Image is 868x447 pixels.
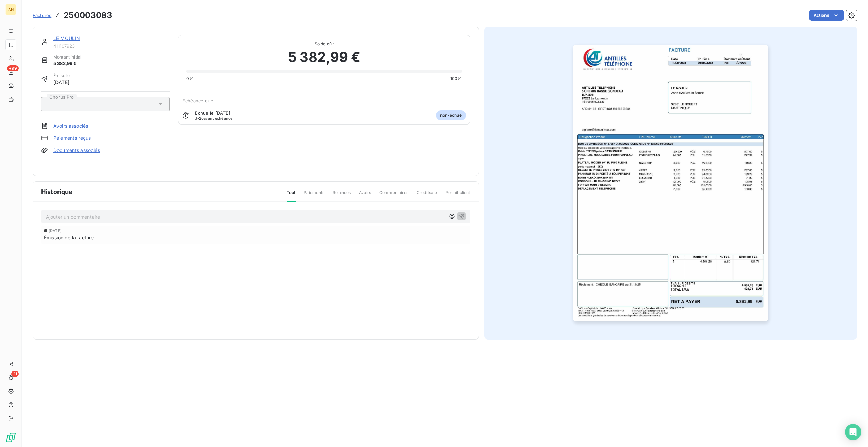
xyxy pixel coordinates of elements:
span: Tout [287,189,296,202]
span: Relances [333,189,351,201]
span: [DATE] [53,79,70,86]
button: Actions [809,10,844,21]
a: LE MOULIN [53,35,80,41]
span: +99 [7,65,19,71]
span: Échéance due [182,98,213,103]
img: Logo LeanPay [5,432,16,443]
span: Montant initial [53,54,81,60]
span: Historique [41,187,73,196]
h3: 250003083 [64,9,112,21]
span: [DATE] [49,229,62,233]
span: 0% [186,76,193,82]
div: AN [5,4,16,15]
a: Paiements reçus [53,135,91,142]
div: Open Intercom Messenger [845,424,861,440]
span: 5 382,99 € [288,47,361,67]
span: Portail client [445,189,470,201]
span: Solde dû : [186,41,462,47]
span: Creditsafe [417,189,437,201]
span: 100% [450,76,462,82]
span: 411107923 [53,43,170,49]
span: Factures [33,13,51,18]
span: Échue le [DATE] [195,110,230,116]
a: Factures [33,12,51,19]
span: Avoirs [359,189,371,201]
span: Paiements [304,189,324,201]
span: 21 [11,371,19,377]
a: Avoirs associés [53,122,88,129]
span: non-échue [436,110,466,120]
img: invoice_thumbnail [573,45,768,321]
span: 5 382,99 € [53,60,81,67]
span: Commentaires [379,189,408,201]
span: Émise le [53,72,70,79]
span: Émission de la facture [44,234,94,241]
span: avant échéance [195,116,232,120]
a: Documents associés [53,147,100,154]
span: J-20 [195,116,204,121]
